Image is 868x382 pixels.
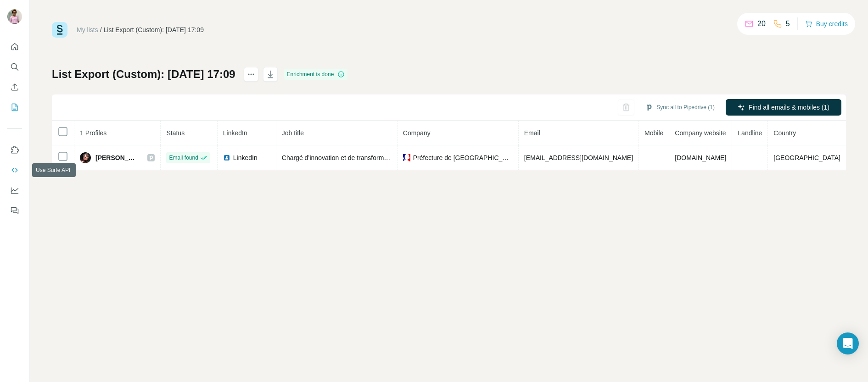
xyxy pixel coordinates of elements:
button: Feedback [7,202,22,219]
span: [EMAIL_ADDRESS][DOMAIN_NAME] [524,154,633,161]
button: Search [7,59,22,75]
span: Status [166,129,185,137]
h1: List Export (Custom): [DATE] 17:09 [52,67,235,82]
img: Avatar [80,152,91,163]
p: 20 [757,18,766,29]
span: Landline [738,129,762,137]
button: Enrich CSV [7,79,22,95]
span: Country [773,129,796,137]
span: [DOMAIN_NAME] [675,154,726,161]
button: Find all emails & mobiles (1) [726,99,841,116]
span: Chargé d’innovation et de transformation publique [282,154,424,161]
div: Enrichment is done [284,69,348,80]
button: actions [244,67,258,82]
button: Buy credits [805,17,848,30]
img: company-logo [403,154,410,161]
span: Find all emails & mobiles (1) [749,103,829,112]
button: Dashboard [7,182,22,199]
img: Surfe Logo [52,22,67,38]
span: [PERSON_NAME] [95,153,138,162]
button: My lists [7,99,22,116]
span: LinkedIn [233,153,258,162]
span: Mobile [644,129,663,137]
button: Use Surfe on LinkedIn [7,142,22,158]
span: Email [524,129,540,137]
span: Email found [169,154,198,162]
span: Préfecture de [GEOGRAPHIC_DATA] [413,153,513,162]
button: Quick start [7,39,22,55]
span: Company website [675,129,726,137]
span: [GEOGRAPHIC_DATA] [773,154,840,161]
span: 1 Profiles [80,129,106,137]
a: My lists [77,26,98,33]
li: / [100,25,102,34]
span: Job title [282,129,304,137]
img: LinkedIn logo [223,154,230,161]
div: Open Intercom Messenger [837,332,859,354]
span: LinkedIn [223,129,247,137]
div: List Export (Custom): [DATE] 17:09 [104,25,204,34]
button: Sync all to Pipedrive (1) [639,100,721,114]
p: 5 [786,18,790,29]
img: Avatar [7,9,22,24]
span: Company [403,129,431,137]
button: Use Surfe API [7,162,22,178]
